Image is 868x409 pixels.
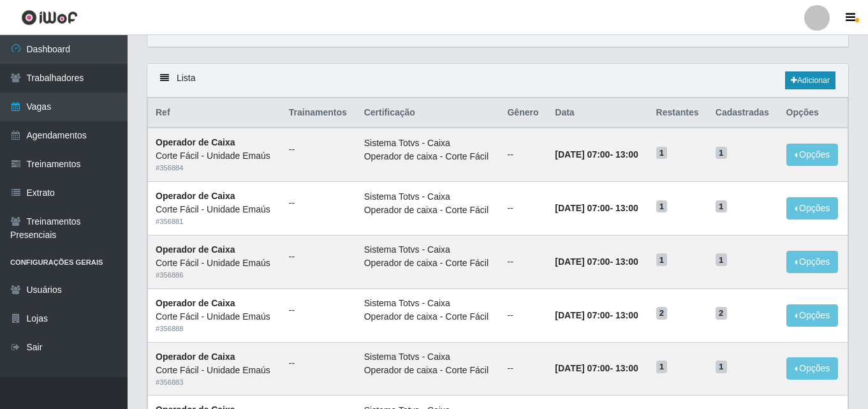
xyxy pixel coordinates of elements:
strong: - [555,310,638,320]
strong: Operador de Caixa [156,137,235,147]
span: 1 [716,253,727,266]
div: # 356881 [156,216,274,227]
li: Operador de caixa - Corte Fácil [364,257,492,270]
time: [DATE] 07:00 [555,203,610,213]
span: 1 [656,253,668,266]
button: Opções [786,357,839,380]
td: -- [499,128,547,181]
th: Trainamentos [281,98,357,128]
ul: -- [289,250,349,264]
strong: Operador de Caixa [156,298,235,308]
button: Opções [786,144,839,166]
img: CoreUI Logo [21,10,78,26]
strong: Operador de Caixa [156,191,235,201]
button: Opções [786,251,839,273]
li: Operador de caixa - Corte Fácil [364,310,492,323]
div: # 356883 [156,377,274,388]
li: Sistema Totvs - Caixa [364,243,492,257]
li: Operador de caixa - Corte Fácil [364,150,492,163]
time: 13:00 [615,203,638,213]
strong: Operador de Caixa [156,352,235,362]
div: Corte Fácil - Unidade Emaús [156,364,274,377]
ul: -- [289,304,349,317]
td: -- [499,342,547,396]
strong: - [555,149,638,160]
li: Operador de caixa - Corte Fácil [364,364,492,377]
time: [DATE] 07:00 [555,149,610,160]
span: 1 [716,200,727,213]
td: -- [499,288,547,342]
time: 13:00 [615,310,638,320]
button: Opções [786,304,839,327]
span: 1 [716,361,727,373]
th: Data [547,98,648,128]
td: -- [499,235,547,288]
div: Corte Fácil - Unidade Emaús [156,149,274,163]
th: Gênero [499,98,547,128]
li: Sistema Totvs - Caixa [364,297,492,310]
span: 1 [656,147,668,160]
strong: - [555,363,638,373]
button: Opções [786,197,839,219]
li: Operador de caixa - Corte Fácil [364,204,492,217]
time: [DATE] 07:00 [555,310,610,320]
div: Lista [147,64,848,98]
span: 2 [656,307,668,320]
div: # 356886 [156,270,274,281]
ul: -- [289,197,349,210]
li: Sistema Totvs - Caixa [364,190,492,204]
th: Opções [779,98,848,128]
strong: - [555,203,638,213]
th: Restantes [649,98,708,128]
a: Adicionar [785,71,835,89]
time: 13:00 [615,363,638,373]
th: Cadastradas [708,98,779,128]
time: [DATE] 07:00 [555,257,610,267]
strong: - [555,257,638,267]
div: # 356888 [156,323,274,334]
div: Corte Fácil - Unidade Emaús [156,257,274,270]
ul: -- [289,357,349,370]
span: 2 [716,307,727,320]
ul: -- [289,143,349,156]
li: Sistema Totvs - Caixa [364,137,492,150]
li: Sistema Totvs - Caixa [364,350,492,364]
td: -- [499,182,547,235]
time: [DATE] 07:00 [555,363,610,373]
th: Certificação [357,98,500,128]
span: 1 [656,361,668,373]
strong: Operador de Caixa [156,244,235,255]
div: Corte Fácil - Unidade Emaús [156,203,274,216]
time: 13:00 [615,149,638,160]
div: # 356884 [156,163,274,174]
span: 1 [716,147,727,160]
span: 1 [656,200,668,213]
time: 13:00 [615,257,638,267]
div: Corte Fácil - Unidade Emaús [156,310,274,323]
th: Ref [148,98,281,128]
